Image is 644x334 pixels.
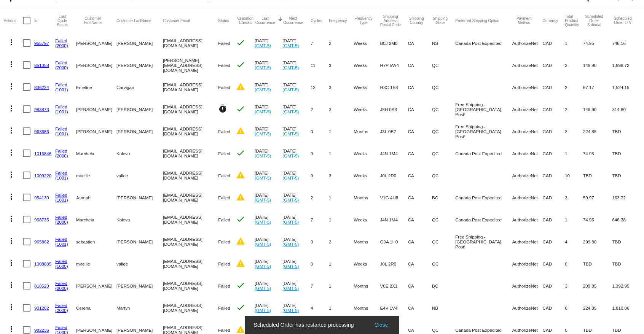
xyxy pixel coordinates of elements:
[311,275,329,297] mat-cell: 7
[583,32,612,54] mat-cell: 74.95
[408,54,432,76] mat-cell: CA
[612,253,640,275] mat-cell: TBD
[55,131,68,136] a: (1001)
[76,76,116,98] mat-cell: Emeline
[55,38,67,43] a: Failed
[512,275,543,297] mat-cell: AuthorizeNet
[55,87,68,92] a: (1001)
[329,76,354,98] mat-cell: 3
[329,54,354,76] mat-cell: 3
[329,164,354,186] mat-cell: 3
[76,297,116,319] mat-cell: Cerena
[432,275,455,297] mat-cell: BC
[55,175,68,180] a: (1001)
[218,18,229,23] button: Change sorting for Status
[255,65,271,70] a: (GMT-5)
[311,98,329,120] mat-cell: 2
[282,286,299,291] a: (GMT-5)
[116,186,163,208] mat-cell: [PERSON_NAME]
[565,253,583,275] mat-cell: 0
[512,120,543,142] mat-cell: AuthorizeNet
[255,186,282,208] mat-cell: [DATE]
[116,164,163,186] mat-cell: vallee
[282,153,299,158] a: (GMT-5)
[255,286,271,291] a: (GMT-5)
[7,214,16,223] mat-icon: more_vert
[512,54,543,76] mat-cell: AuthorizeNet
[354,208,380,231] mat-cell: Weeks
[354,186,380,208] mat-cell: Months
[255,120,282,142] mat-cell: [DATE]
[354,54,380,76] mat-cell: Weeks
[282,76,311,98] mat-cell: [DATE]
[255,242,271,247] a: (GMT-5)
[380,142,408,164] mat-cell: J4N 1M4
[612,208,640,231] mat-cell: 646.38
[612,32,640,54] mat-cell: 748.16
[76,16,110,25] button: Change sorting for CustomerFirstName
[34,63,49,68] a: 851058
[311,32,329,54] mat-cell: 7
[34,195,49,200] a: 954130
[311,54,329,76] mat-cell: 11
[255,275,282,297] mat-cell: [DATE]
[543,186,565,208] mat-cell: CAD
[34,129,49,134] a: 963686
[255,16,276,25] button: Change sorting for LastOccurrenceUtc
[329,208,354,231] mat-cell: 1
[512,98,543,120] mat-cell: AuthorizeNet
[311,164,329,186] mat-cell: 0
[163,297,218,319] mat-cell: [EMAIL_ADDRESS][DOMAIN_NAME]
[380,98,408,120] mat-cell: J8H 0S3
[282,231,311,253] mat-cell: [DATE]
[311,231,329,253] mat-cell: 0
[55,148,67,153] a: Failed
[163,18,190,23] button: Change sorting for CustomerEmail
[163,208,218,231] mat-cell: [EMAIL_ADDRESS][DOMAIN_NAME]
[55,14,69,27] button: Change sorting for LastProcessingCycleId
[455,120,512,142] mat-cell: Free Shipping - [GEOGRAPHIC_DATA] Post!
[282,142,311,164] mat-cell: [DATE]
[612,164,640,186] mat-cell: TBD
[163,253,218,275] mat-cell: [EMAIL_ADDRESS][DOMAIN_NAME]
[55,219,68,224] a: (2000)
[543,98,565,120] mat-cell: CAD
[34,217,49,222] a: 968735
[432,142,455,164] mat-cell: QC
[583,54,612,76] mat-cell: 149.90
[255,43,271,48] a: (GMT-5)
[76,98,116,120] mat-cell: [PERSON_NAME]
[311,142,329,164] mat-cell: 0
[55,197,68,202] a: (1001)
[408,186,432,208] mat-cell: CA
[565,76,583,98] mat-cell: 2
[116,253,163,275] mat-cell: vallee
[282,275,311,297] mat-cell: [DATE]
[329,186,354,208] mat-cell: 1
[354,275,380,297] mat-cell: Months
[282,32,311,54] mat-cell: [DATE]
[583,142,612,164] mat-cell: 74.95
[163,54,218,76] mat-cell: [PERSON_NAME][EMAIL_ADDRESS][DOMAIN_NAME]
[354,164,380,186] mat-cell: Weeks
[116,231,163,253] mat-cell: [PERSON_NAME]
[408,76,432,98] mat-cell: CA
[255,197,271,202] a: (GMT-5)
[380,14,401,27] button: Change sorting for ShippingPostcode
[255,219,271,224] a: (GMT-5)
[255,297,282,319] mat-cell: [DATE]
[354,253,380,275] mat-cell: Weeks
[543,76,565,98] mat-cell: CAD
[282,175,299,180] a: (GMT-5)
[380,208,408,231] mat-cell: J4N 1M4
[116,76,163,98] mat-cell: Carvigan
[55,281,67,286] a: Failed
[612,16,633,25] button: Change sorting for LifetimeValue
[512,208,543,231] mat-cell: AuthorizeNet
[329,142,354,164] mat-cell: 1
[408,275,432,297] mat-cell: CA
[116,54,163,76] mat-cell: [PERSON_NAME]
[380,76,408,98] mat-cell: H3C 1B8
[583,14,606,27] button: Change sorting for Subtotal
[255,54,282,76] mat-cell: [DATE]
